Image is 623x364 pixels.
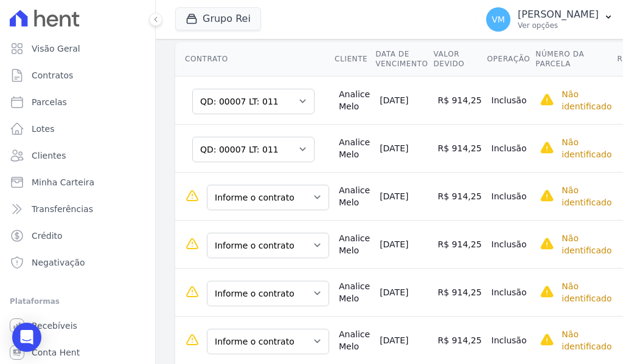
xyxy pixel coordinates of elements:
[375,76,433,124] td: [DATE]
[433,42,487,77] th: Valor devido
[334,42,375,77] th: Cliente
[433,316,487,364] td: R$ 914,25
[518,9,599,21] p: [PERSON_NAME]
[5,314,150,338] a: Recebíveis
[32,123,55,135] span: Lotes
[433,124,487,172] td: R$ 914,25
[375,42,433,77] th: Data de Vencimento
[487,42,535,77] th: Operação
[175,42,334,77] th: Contrato
[32,230,63,242] span: Crédito
[5,36,150,61] a: Visão Geral
[487,316,535,364] td: Inclusão
[32,346,80,359] span: Conta Hent
[32,96,67,108] span: Parcelas
[175,7,261,30] button: Grupo Rei
[487,124,535,172] td: Inclusão
[5,250,150,275] a: Negativação
[562,88,611,112] p: Não identificado
[375,172,433,220] td: [DATE]
[562,184,611,208] p: Não identificado
[562,136,611,160] p: Não identificado
[5,90,150,114] a: Parcelas
[32,149,66,162] span: Clientes
[32,176,94,188] span: Minha Carteira
[32,203,93,215] span: Transferências
[5,170,150,194] a: Minha Carteira
[10,294,145,309] div: Plataformas
[32,256,85,269] span: Negativação
[433,268,487,316] td: R$ 914,25
[334,124,375,172] td: Analice Melo
[5,117,150,141] a: Lotes
[12,323,41,352] div: Open Intercom Messenger
[334,76,375,124] td: Analice Melo
[562,328,611,352] p: Não identificado
[32,69,73,81] span: Contratos
[487,268,535,316] td: Inclusão
[433,76,487,124] td: R$ 914,25
[334,268,375,316] td: Analice Melo
[433,172,487,220] td: R$ 914,25
[334,316,375,364] td: Analice Melo
[32,43,80,55] span: Visão Geral
[487,76,535,124] td: Inclusão
[375,220,433,268] td: [DATE]
[492,15,505,24] span: VM
[5,143,150,168] a: Clientes
[5,197,150,221] a: Transferências
[5,63,150,88] a: Contratos
[562,232,611,256] p: Não identificado
[518,21,599,30] p: Ver opções
[535,42,616,77] th: Número da Parcela
[476,2,623,36] button: VM [PERSON_NAME] Ver opções
[32,320,77,332] span: Recebíveis
[487,220,535,268] td: Inclusão
[375,268,433,316] td: [DATE]
[334,172,375,220] td: Analice Melo
[562,280,611,304] p: Não identificado
[5,224,150,248] a: Crédito
[433,220,487,268] td: R$ 914,25
[375,316,433,364] td: [DATE]
[334,220,375,268] td: Analice Melo
[487,172,535,220] td: Inclusão
[375,124,433,172] td: [DATE]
